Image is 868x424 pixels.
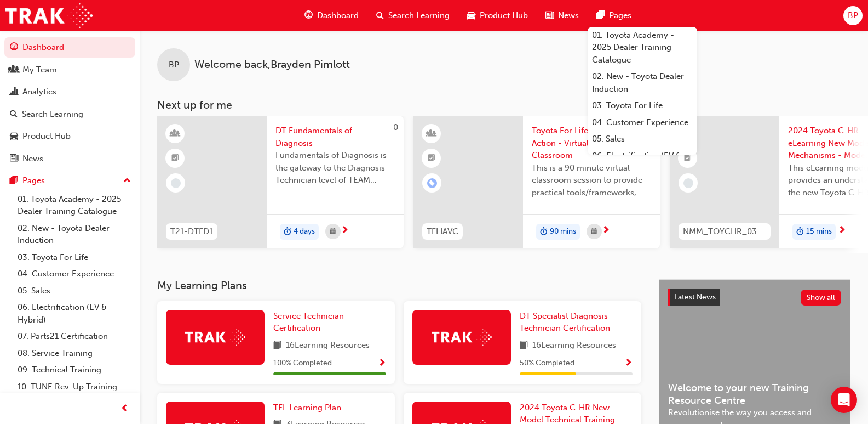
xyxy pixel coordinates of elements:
button: DashboardMy TeamAnalyticsSearch LearningProduct HubNews [4,35,135,171]
span: 50 % Completed [520,357,574,370]
span: Pages [609,9,631,22]
a: News [4,149,135,169]
span: calendar-icon [330,225,336,239]
span: 100 % Completed [273,357,332,370]
span: TFL Learning Plan [273,403,341,412]
a: pages-iconPages [588,4,640,27]
span: search-icon [376,9,384,22]
div: Analytics [22,86,56,98]
a: 05. Sales [13,282,135,299]
span: learningRecordVerb_NONE-icon [683,178,693,188]
a: guage-iconDashboard [296,4,367,27]
span: Dashboard [317,9,359,22]
span: Fundamentals of Diagnosis is the gateway to the Diagnosis Technician level of TEAM Training and s... [275,149,395,186]
span: TFLIAVC [427,225,458,238]
span: learningResourceType_INSTRUCTOR_LED-icon [171,127,179,141]
a: 01. Toyota Academy - 2025 Dealer Training Catalogue [588,27,697,69]
span: duration-icon [540,225,548,239]
div: Open Intercom Messenger [831,387,857,413]
span: next-icon [838,226,846,236]
span: guage-icon [304,9,313,22]
span: Welcome back , Brayden Pimlott [194,59,350,71]
span: Show Progress [624,359,633,369]
button: Show all [801,290,842,306]
span: News [558,9,579,22]
span: 4 days [294,225,315,238]
span: BP [848,9,858,22]
span: news-icon [10,154,18,164]
a: 0TFLIAVCToyota For Life In Action - Virtual ClassroomThis is a 90 minute virtual classroom sessio... [413,116,660,248]
button: Pages [4,171,135,191]
div: Search Learning [22,108,83,121]
a: 06. Electrification (EV & Hybrid) [13,299,135,328]
a: 06. Electrification (EV & Hybrid) [588,148,697,177]
span: people-icon [10,65,18,75]
span: duration-icon [796,225,804,239]
span: DT Fundamentals of Diagnosis [275,125,395,149]
a: TFL Learning Plan [273,402,346,414]
span: guage-icon [10,43,18,53]
a: Analytics [4,82,135,102]
span: car-icon [467,9,475,22]
span: BP [169,59,179,71]
span: 90 mins [550,225,576,238]
div: Pages [22,174,45,187]
a: 08. Service Training [13,345,135,362]
span: calendar-icon [591,225,597,239]
span: prev-icon [120,402,129,416]
a: 03. Toyota For Life [13,249,135,266]
img: Trak [5,3,93,28]
span: learningRecordVerb_NONE-icon [171,178,181,188]
span: Latest News [674,292,716,302]
span: chart-icon [10,87,18,97]
span: Welcome to your new Training Resource Centre [668,382,841,406]
h3: My Learning Plans [157,279,641,292]
span: booktick-icon [684,151,692,166]
span: DT Specialist Diagnosis Technician Certification [520,311,610,333]
span: search-icon [10,110,18,120]
span: Toyota For Life In Action - Virtual Classroom [532,125,651,162]
a: Dashboard [4,37,135,58]
span: book-icon [520,339,528,353]
a: search-iconSearch Learning [367,4,458,27]
span: up-icon [123,174,131,188]
span: This is a 90 minute virtual classroom session to provide practical tools/frameworks, behaviours a... [532,162,651,199]
span: T21-DTFD1 [170,225,213,238]
button: BP [843,6,863,25]
a: 03. Toyota For Life [588,97,697,114]
div: My Team [22,64,57,76]
a: 04. Customer Experience [13,265,135,282]
a: 04. Customer Experience [588,114,697,131]
div: Product Hub [22,130,71,143]
a: Service Technician Certification [273,310,386,335]
span: learningResourceType_INSTRUCTOR_LED-icon [428,127,435,141]
span: pages-icon [10,176,18,186]
button: Show Progress [624,357,633,370]
a: 02. New - Toyota Dealer Induction [13,220,135,249]
a: news-iconNews [537,4,588,27]
a: 05. Sales [588,131,697,148]
span: 0 [393,122,398,132]
a: car-iconProduct Hub [458,4,537,27]
span: Show Progress [378,359,386,369]
span: Product Hub [480,9,528,22]
img: Trak [185,329,245,346]
span: learningRecordVerb_ENROLL-icon [427,178,437,188]
img: Trak [432,329,492,346]
a: 01. Toyota Academy - 2025 Dealer Training Catalogue [13,191,135,220]
span: news-icon [545,9,554,22]
span: Service Technician Certification [273,311,344,333]
span: NMM_TOYCHR_032024_MODULE_1 [683,225,766,238]
span: next-icon [341,226,349,236]
span: car-icon [10,132,18,142]
span: 16 Learning Resources [286,339,370,353]
a: Latest NewsShow all [668,289,841,306]
span: book-icon [273,339,281,353]
span: pages-icon [596,9,605,22]
a: 09. Technical Training [13,361,135,378]
a: Search Learning [4,104,135,125]
span: duration-icon [284,225,291,239]
span: Search Learning [388,9,450,22]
